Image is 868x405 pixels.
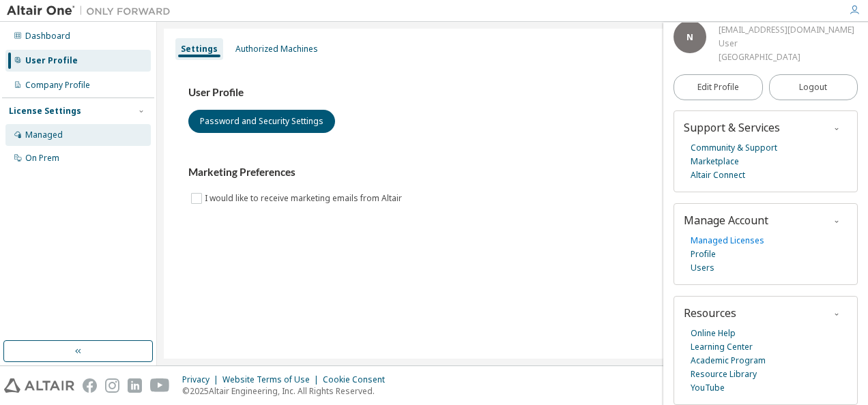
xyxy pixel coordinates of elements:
div: Managed [25,130,63,140]
a: Edit Profile [674,74,763,100]
div: Company Profile [25,80,90,91]
span: Edit Profile [697,82,739,93]
span: Manage Account [684,213,768,228]
a: Resource Library [691,367,757,381]
img: Altair One [7,4,177,18]
button: Logout [769,74,858,100]
div: User [719,37,854,50]
div: Website Terms of Use [222,374,323,385]
div: [GEOGRAPHIC_DATA] [719,50,854,64]
span: Logout [799,80,827,94]
div: [EMAIL_ADDRESS][DOMAIN_NAME] [719,23,854,37]
a: YouTube [691,381,725,395]
img: linkedin.svg [128,378,142,393]
h3: User Profile [188,86,837,100]
div: User Profile [25,55,78,66]
h3: Marketing Preferences [188,166,837,179]
span: Support & Services [684,120,780,135]
a: Learning Center [691,340,753,354]
span: Resources [684,305,736,320]
a: Academic Program [691,354,766,367]
a: Community & Support [691,141,777,155]
div: Privacy [182,374,222,385]
label: I would like to receive marketing emails from Altair [205,190,405,207]
div: License Settings [9,106,81,117]
div: Settings [181,44,218,55]
button: Password and Security Settings [188,110,335,133]
div: On Prem [25,153,59,164]
span: N [686,31,693,43]
div: Dashboard [25,31,70,42]
a: Altair Connect [691,168,745,182]
img: instagram.svg [105,378,119,393]
a: Online Help [691,327,736,340]
a: Managed Licenses [691,234,764,247]
img: facebook.svg [83,378,97,393]
div: Authorized Machines [235,44,318,55]
img: altair_logo.svg [4,378,74,393]
a: Marketplace [691,155,739,168]
a: Profile [691,247,716,261]
p: © 2025 Altair Engineering, Inc. All Rights Reserved. [182,385,393,397]
div: Cookie Consent [323,374,393,385]
img: youtube.svg [150,378,170,393]
a: Users [691,261,714,275]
